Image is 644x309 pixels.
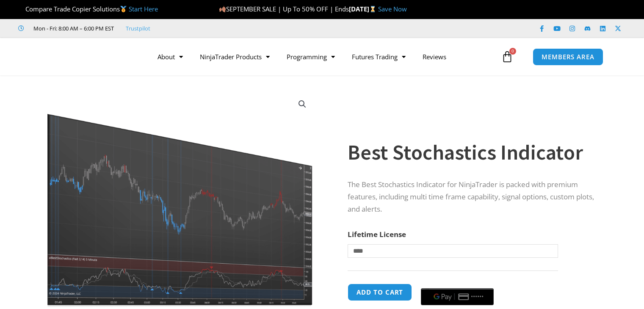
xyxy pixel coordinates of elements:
a: About [149,47,191,66]
label: Lifetime License [348,229,406,239]
button: Buy with GPay [421,288,494,305]
a: Start Here [129,5,158,13]
img: LogoAI | Affordable Indicators – NinjaTrader [31,41,122,72]
span: 0 [509,48,516,55]
img: 🏆 [19,6,25,12]
a: NinjaTrader Products [191,47,278,66]
img: 🥇 [120,6,127,12]
span: The Best Stochastics Indicator for NinjaTrader is packed with premium features, including multi t... [348,179,594,214]
img: 🍂 [219,6,226,12]
a: MEMBERS AREA [533,48,603,66]
span: Mon - Fri: 8:00 AM – 6:00 PM EST [31,23,114,33]
span: Compare Trade Copier Solutions [18,5,158,13]
a: Trustpilot [126,23,150,33]
a: Save Now [378,5,407,13]
text: •••••• [471,294,484,300]
span: SEPTEMBER SALE | Up To 50% OFF | Ends [219,5,349,13]
iframe: Secure payment input frame [419,282,495,283]
a: 0 [489,44,526,69]
nav: Menu [149,47,499,66]
button: Add to cart [348,284,412,301]
a: Futures Trading [343,47,414,66]
a: Reviews [414,47,455,66]
span: MEMBERS AREA [542,54,594,60]
a: Programming [278,47,343,66]
img: ⌛ [370,6,376,12]
a: View full-screen image gallery [295,97,310,112]
strong: [DATE] [349,5,378,13]
h1: Best Stochastics Indicator [348,138,595,167]
img: Best Stochastics [44,90,316,308]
